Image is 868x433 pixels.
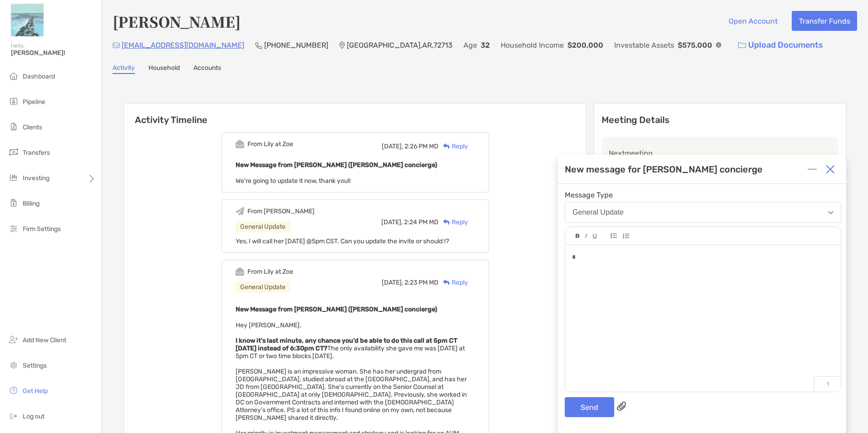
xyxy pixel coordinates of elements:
span: Transfers [23,149,50,157]
img: dashboard icon [8,70,19,81]
h6: Activity Timeline [124,103,586,125]
img: add_new_client icon [8,334,19,345]
img: firm-settings icon [8,223,19,234]
span: Yes, I will call her [DATE] @5pm CST. Can you update the invite or should I? [236,237,449,245]
img: paperclip attachments [617,402,626,411]
img: Editor control icon [592,234,597,239]
img: Event icon [236,207,244,216]
span: We're going to update it now, thank you!! [236,177,350,185]
img: Reply icon [443,219,450,225]
span: 2:26 PM MD [404,143,439,150]
div: From Lily at Zoe [247,140,293,148]
span: Firm Settings [23,225,61,233]
p: $200,000 [567,39,603,51]
b: New Message from [PERSON_NAME] ([PERSON_NAME] concierge) [236,305,437,313]
img: Event icon [236,267,244,276]
p: Investable Assets [614,39,674,51]
p: Meeting Details [602,114,838,126]
img: Info Icon [716,42,721,48]
img: Zoe Logo [11,4,44,36]
div: General Update [236,281,290,293]
p: [EMAIL_ADDRESS][DOMAIN_NAME] [122,39,244,51]
span: Settings [23,362,47,369]
img: billing icon [8,197,19,208]
div: Reply [439,217,468,227]
span: [DATE], [382,279,403,286]
img: Editor control icon [576,234,580,238]
img: logout icon [8,410,19,421]
a: Activity [113,64,135,74]
div: From Lily at Zoe [247,268,293,276]
img: Editor control icon [611,233,617,238]
span: Pipeline [23,98,45,106]
span: Billing [23,200,39,207]
button: Transfer Funds [792,11,857,31]
img: settings icon [8,359,19,370]
p: 1 [814,376,841,392]
img: Editor control icon [622,233,629,239]
span: Clients [23,123,42,131]
p: [PHONE_NUMBER] [264,39,328,51]
img: Open dropdown arrow [828,211,833,214]
a: Upload Documents [732,35,829,55]
div: Reply [439,142,468,151]
img: Event icon [236,140,244,148]
p: Age [464,39,477,51]
img: transfers icon [8,147,19,157]
h4: [PERSON_NAME] [113,11,241,32]
span: [DATE], [381,218,403,226]
p: Household Income [501,39,564,51]
img: Reply icon [443,143,450,149]
img: get-help icon [8,385,19,396]
button: Open Account [721,11,784,31]
img: Editor control icon [585,234,587,238]
button: General Update [565,202,841,223]
span: Add New Client [23,336,66,344]
strong: I know it's last minute, any chance you'd be able to do this call at 5pm CT [DATE] instead of 6:3... [236,337,457,352]
div: From [PERSON_NAME] [247,207,315,215]
span: Investing [23,174,49,182]
p: [GEOGRAPHIC_DATA] , AR , 72713 [347,39,453,51]
span: [PERSON_NAME]! [11,49,96,57]
a: Household [148,64,180,74]
div: New message for [PERSON_NAME] concierge [565,164,763,175]
span: Message Type [565,191,841,199]
span: Log out [23,413,44,420]
img: investing icon [8,172,19,183]
div: General Update [236,221,290,232]
span: 2:23 PM MD [404,279,439,286]
img: Reply icon [443,280,450,285]
p: $575,000 [678,39,712,51]
div: General Update [572,208,624,216]
span: Dashboard [23,73,55,80]
a: Accounts [193,64,221,74]
span: 2:24 PM MD [404,218,439,226]
img: Phone Icon [255,42,262,49]
img: Close [826,165,835,174]
img: Expand or collapse [808,165,817,174]
p: Next meeting [609,148,831,159]
img: clients icon [8,121,19,132]
img: pipeline icon [8,96,19,107]
div: Reply [439,278,468,287]
b: New Message from [PERSON_NAME] ([PERSON_NAME] concierge) [236,161,437,169]
p: 32 [481,39,490,51]
span: [DATE], [382,143,403,150]
img: button icon [738,42,746,49]
img: Email Icon [113,43,120,48]
img: Location Icon [339,42,345,49]
span: Get Help [23,387,48,395]
button: Send [565,397,614,417]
